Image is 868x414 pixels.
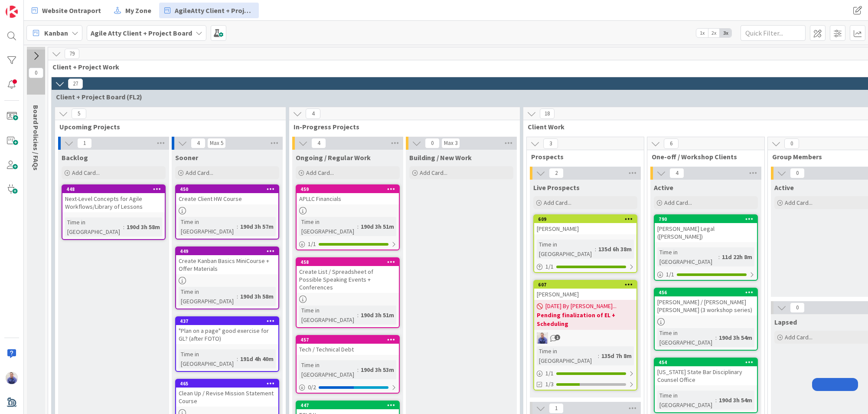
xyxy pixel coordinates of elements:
[175,246,279,309] a: 449Create Kanban Basics MiniCourse + Offer MaterialsTime in [GEOGRAPHIC_DATA]:190d 3h 58m
[652,152,754,161] span: One-off / Workshop Clients
[659,359,757,365] div: 454
[425,138,440,148] span: 0
[596,244,634,254] div: 135d 6h 38m
[545,369,554,378] span: 1 / 1
[296,184,400,250] a: 459APLLC FinancialsTime in [GEOGRAPHIC_DATA]:190d 3h 51m1/1
[300,259,399,265] div: 458
[299,360,357,379] div: Time in [GEOGRAPHIC_DATA]
[237,354,238,364] span: :
[540,108,555,119] span: 18
[655,358,757,385] div: 454[US_STATE] State Bar Disciplinary Counsel Office
[654,288,758,351] a: 456[PERSON_NAME] / [PERSON_NAME] [PERSON_NAME] (3 workshop series)Time in [GEOGRAPHIC_DATA]:190d ...
[42,5,101,16] span: Website Ontraport
[297,382,399,393] div: 0/2
[124,222,162,232] div: 190d 3h 58m
[238,292,276,301] div: 190d 3h 58m
[175,316,279,372] a: 437"Plan on a page" good exercise for GL? (after FOTO)Time in [GEOGRAPHIC_DATA]:191d 4h 40m
[176,317,278,325] div: 437
[176,380,278,407] div: 465Clean Up / Revise Mission Statement Course
[62,153,88,162] span: Backlog
[299,217,357,236] div: Time in [GEOGRAPHIC_DATA]
[359,222,396,231] div: 190d 3h 51m
[741,25,806,41] input: Quick Filter...
[545,302,617,311] span: [DATE] By [PERSON_NAME]...
[6,6,18,18] img: Visit kanbanzone.com
[785,333,813,341] span: Add Card...
[534,368,636,379] div: 1/1
[6,372,18,384] img: JG
[179,349,237,368] div: Time in [GEOGRAPHIC_DATA]
[669,168,684,178] span: 4
[598,351,599,361] span: :
[784,138,799,149] span: 0
[655,358,757,366] div: 454
[308,240,316,249] span: 1 / 1
[720,252,754,262] div: 11d 22h 8m
[297,185,399,204] div: 459APLLC Financials
[44,28,68,38] span: Kanban
[655,366,757,385] div: [US_STATE] State Bar Disciplinary Counsel Office
[297,336,399,355] div: 457Tech / Technical Debt
[191,138,206,148] span: 4
[176,317,278,344] div: 437"Plan on a page" good exercise for GL? (after FOTO)
[717,395,754,405] div: 190d 3h 54m
[175,153,198,162] span: Sooner
[180,318,278,324] div: 437
[175,184,279,240] a: 450Create Client HW CourseTime in [GEOGRAPHIC_DATA]:190d 3h 57m
[534,223,636,234] div: [PERSON_NAME]
[297,344,399,355] div: Tech / Technical Debt
[790,302,805,313] span: 0
[123,222,124,232] span: :
[59,122,275,131] span: Upcoming Projects
[176,325,278,344] div: "Plan on a page" good exercise for GL? (after FOTO)
[409,153,472,162] span: Building / New Work
[297,266,399,293] div: Create List / Spreadsheet of Possible Speaking Events + Conferences
[657,328,715,347] div: Time in [GEOGRAPHIC_DATA]
[176,185,278,204] div: 450Create Client HW Course
[534,281,636,289] div: 607
[66,186,165,192] div: 448
[534,215,636,223] div: 609
[659,216,757,222] div: 790
[68,79,83,89] span: 27
[718,252,720,262] span: :
[186,169,213,177] span: Add Card...
[537,332,548,344] img: JG
[238,354,276,364] div: 191d 4h 40m
[549,168,564,178] span: 2
[308,383,316,392] span: 0 / 2
[176,255,278,274] div: Create Kanban Basics MiniCourse + Offer Materials
[306,108,320,119] span: 4
[179,217,237,236] div: Time in [GEOGRAPHIC_DATA]
[297,239,399,250] div: 1/1
[715,395,717,405] span: :
[655,223,757,242] div: [PERSON_NAME] Legal ([PERSON_NAME])
[657,247,718,266] div: Time in [GEOGRAPHIC_DATA]
[125,5,151,16] span: My Zone
[357,365,359,375] span: :
[237,292,238,301] span: :
[537,311,634,328] b: Pending finalization of EL + Scheduling
[297,185,399,193] div: 459
[175,5,254,16] span: AgileAtty Client + Project
[538,216,636,222] div: 609
[296,153,371,162] span: Ongoing / Regular Work
[65,49,79,59] span: 79
[544,199,571,207] span: Add Card...
[696,29,708,37] span: 1x
[655,215,757,223] div: 790
[62,184,166,240] a: 448Next-Level Concepts for Agile Workflows/Library of LessonsTime in [GEOGRAPHIC_DATA]:190d 3h 58m
[533,214,637,273] a: 609[PERSON_NAME]Time in [GEOGRAPHIC_DATA]:135d 6h 38m1/1
[657,391,715,410] div: Time in [GEOGRAPHIC_DATA]
[180,248,278,254] div: 449
[534,261,636,272] div: 1/1
[717,333,754,342] div: 190d 3h 54m
[6,396,18,408] img: avatar
[62,185,165,212] div: 448Next-Level Concepts for Agile Workflows/Library of Lessons
[655,296,757,315] div: [PERSON_NAME] / [PERSON_NAME] [PERSON_NAME] (3 workshop series)
[357,222,359,231] span: :
[538,282,636,288] div: 607
[176,193,278,204] div: Create Client HW Course
[176,247,278,274] div: 449Create Kanban Basics MiniCourse + Offer Materials
[29,68,43,78] span: 0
